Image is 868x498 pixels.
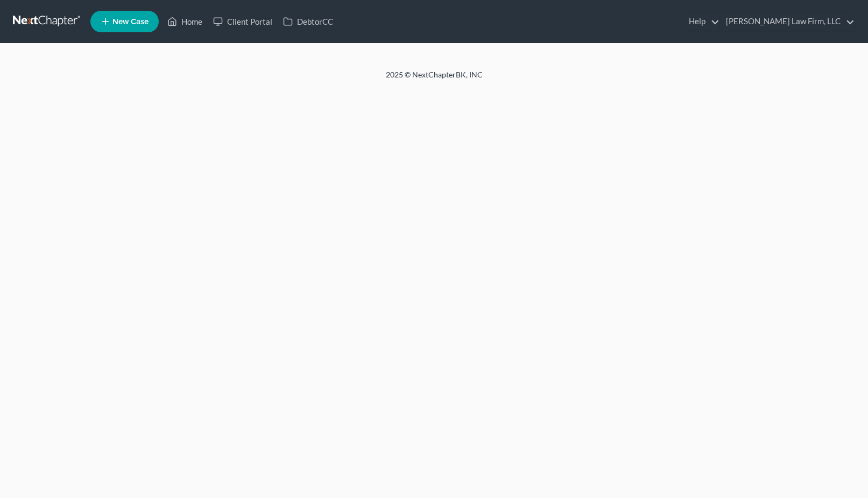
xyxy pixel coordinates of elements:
a: DebtorCC [278,12,338,31]
a: Client Portal [208,12,278,31]
a: [PERSON_NAME] Law Firm, LLC [721,12,855,31]
div: 2025 © NextChapterBK, INC [128,69,741,89]
new-legal-case-button: New Case [90,11,159,32]
a: Help [683,12,719,31]
a: Home [162,12,208,31]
